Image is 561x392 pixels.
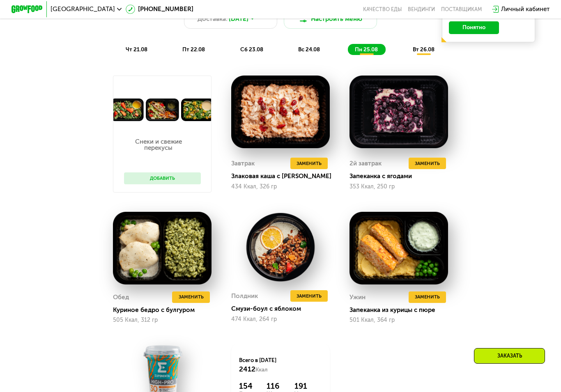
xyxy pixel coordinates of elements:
div: Смузи-боул с яблоком [231,305,336,313]
div: Запеканка с ягодами [349,172,455,180]
p: Снеки и свежие перекусы [124,139,193,151]
span: Заменить [297,160,322,167]
span: вт 26.08 [413,46,435,53]
div: 501 Ккал, 364 гр [349,317,448,323]
button: Заменить [409,291,446,303]
span: Заменить [415,293,440,301]
div: 116 [267,382,284,391]
a: Качество еды [363,6,402,12]
span: сб 23.08 [240,46,263,53]
div: 2й завтрак [349,158,382,169]
div: 434 Ккал, 326 гр [231,183,330,190]
div: 505 Ккал, 312 гр [113,317,212,323]
div: 474 Ккал, 264 гр [231,316,330,323]
div: Полдник [231,290,258,302]
div: Заказать [474,348,545,364]
button: Добавить [124,172,201,184]
button: Заменить [290,158,328,169]
div: Запеканка из курицы с пюре [349,306,455,314]
div: Всего в [DATE] [239,357,322,374]
span: Доставка: [198,14,228,24]
div: Завтрак [231,158,255,169]
button: Понятно [449,21,499,34]
a: Вендинги [408,6,435,12]
span: 2412 [239,365,255,373]
a: [PHONE_NUMBER] [126,5,193,14]
span: чт 21.08 [126,46,147,53]
div: 154 [239,382,256,391]
span: Ккал [255,367,268,373]
div: Личный кабинет [501,5,550,14]
span: пт 22.08 [182,46,205,53]
span: пн 25.08 [355,46,378,53]
div: Обед [113,291,129,303]
button: Заменить [172,291,209,303]
span: Заменить [297,292,322,300]
div: Куриное бедро с булгуром [113,306,218,314]
span: вс 24.08 [298,46,320,53]
div: Ужин [349,291,366,303]
span: Заменить [179,293,204,301]
span: [GEOGRAPHIC_DATA] [51,6,115,12]
button: Заменить [409,158,446,169]
div: поставщикам [441,6,482,12]
div: 353 Ккал, 250 гр [349,183,448,190]
button: Настроить меню [284,10,377,29]
div: Злаковая каша с [PERSON_NAME] [231,172,336,180]
div: 191 [294,382,322,391]
button: Заменить [290,290,328,302]
span: [DATE] [229,14,248,24]
span: Заменить [415,160,440,167]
